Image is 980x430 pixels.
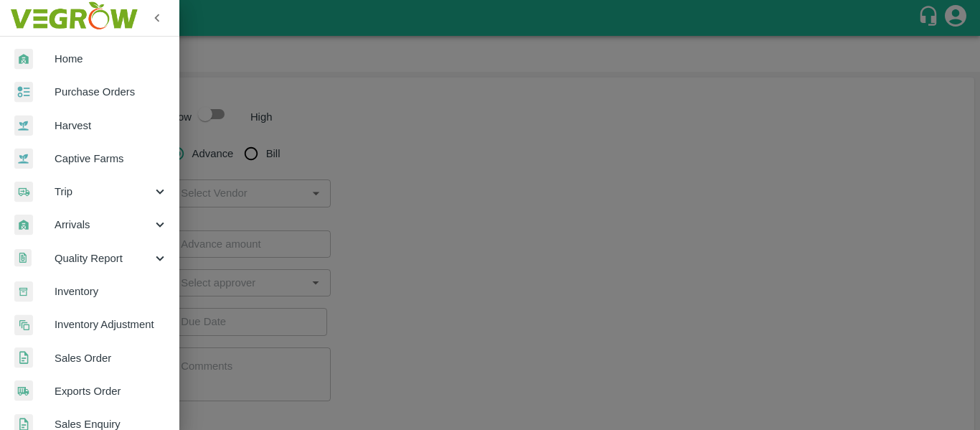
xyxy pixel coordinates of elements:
img: qualityReport [14,249,32,267]
img: reciept [14,82,33,103]
span: Exports Order [55,383,168,399]
span: Purchase Orders [55,84,168,100]
img: sales [14,347,33,368]
span: Captive Farms [55,151,168,167]
span: Home [55,51,168,67]
span: Trip [55,184,152,200]
img: whInventory [14,281,33,302]
span: Quality Report [55,251,152,266]
span: Inventory Adjustment [55,317,168,332]
span: Inventory [55,284,168,299]
img: shipments [14,380,33,401]
span: Sales Order [55,350,168,366]
img: delivery [14,182,33,202]
img: whArrival [14,215,33,235]
img: inventory [14,314,33,335]
img: harvest [14,148,33,169]
span: Arrivals [55,217,152,233]
img: harvest [14,115,33,136]
img: whArrival [14,49,33,70]
span: Harvest [55,118,168,134]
